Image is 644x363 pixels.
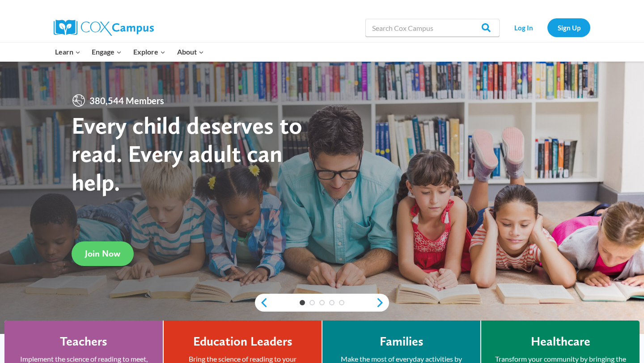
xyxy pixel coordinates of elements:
h4: Healthcare [531,334,590,349]
h4: Education Leaders [193,334,292,349]
span: 380,544 Members [86,93,168,108]
a: 4 [329,300,335,305]
nav: Secondary Navigation [504,18,590,37]
span: Engage [92,46,122,58]
a: next [376,297,389,308]
span: Explore [133,46,165,58]
div: content slider buttons [255,294,389,312]
input: Search Cox Campus [365,19,500,37]
h4: Families [380,334,424,349]
a: Log In [504,18,543,37]
a: previous [255,297,268,308]
a: Sign Up [547,18,590,37]
a: Join Now [72,241,134,266]
span: About [177,46,204,58]
a: 3 [319,300,325,305]
a: 2 [309,300,315,305]
a: 1 [300,300,305,305]
h4: Teachers [60,334,107,349]
img: Cox Campus [54,20,154,36]
span: Join Now [85,248,120,259]
strong: Every child deserves to read. Every adult can help. [72,111,302,196]
nav: Primary Navigation [49,42,209,61]
span: Learn [55,46,80,58]
a: 5 [339,300,344,305]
